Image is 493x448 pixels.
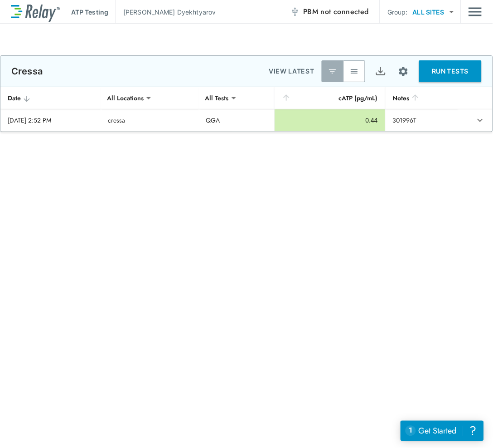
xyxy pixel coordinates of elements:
img: Export Icon [375,66,387,77]
p: VIEW LATEST [269,66,314,77]
div: cATP (pg/mL) [282,93,378,103]
img: Offline Icon [290,7,300,16]
table: sticky table [0,87,493,132]
div: 0.44 [282,116,378,125]
td: cressa [101,109,198,131]
img: Drawer Icon [469,3,482,20]
p: ATP Testing [71,7,108,17]
img: Settings Icon [398,66,409,77]
div: [DATE] 2:52 PM [8,116,93,125]
p: Group: [387,7,408,17]
p: Cressa [11,66,43,77]
td: 301996T [385,109,458,131]
div: Notes [393,93,451,103]
button: Main menu [469,3,482,20]
button: PBM not connected [287,3,372,21]
button: Export [370,60,391,82]
span: not connected [321,6,369,17]
div: All Tests [199,89,235,107]
p: [PERSON_NAME] Dyekhtyarov [123,7,216,17]
button: expand row [473,113,488,128]
span: PBM [303,5,369,18]
button: RUN TESTS [419,60,482,82]
button: Site setup [391,59,416,84]
th: Date [0,87,101,109]
td: QGA [199,109,275,131]
div: All Locations [101,89,150,107]
img: LuminUltra Relay [11,2,60,22]
img: View All [350,67,359,76]
img: Latest [328,67,337,76]
iframe: Resource center [401,421,484,441]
